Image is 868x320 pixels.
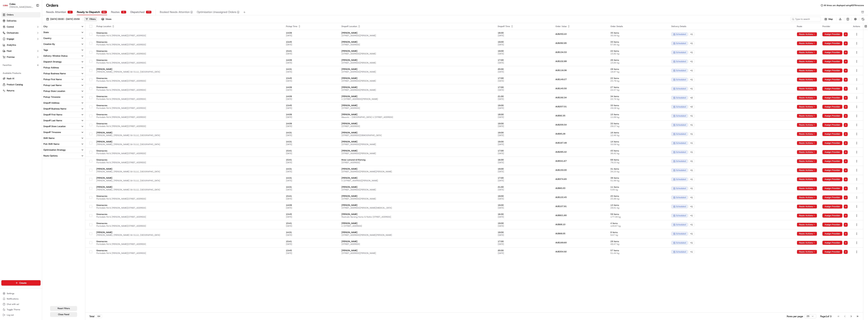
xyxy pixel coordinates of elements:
span: Greenacres [96,86,281,89]
button: Assign Provider [822,150,842,154]
button: Assign Provider [822,177,842,181]
span: 35.59 kg [610,34,666,37]
span: Floriedale Rd & [PERSON_NAME][STREET_ADDRESS] [96,98,281,100]
button: Optimization Strategy [42,147,85,153]
button: Assign Provider [822,232,842,236]
span: [DATE] [498,80,550,82]
span: 19:30 [498,104,550,107]
span: AU$140.50 [555,87,567,90]
span: 13:45 [286,104,336,107]
span: [DATE] [286,80,336,82]
span: 13:45 [286,41,336,43]
button: Assign Provider [822,105,842,109]
span: 27 items [610,86,666,89]
button: Assign Provider [822,214,842,218]
div: Dropoff Last Name [43,119,62,122]
div: + 1 [688,41,695,45]
span: [STREET_ADDRESS][PERSON_NAME] [341,34,493,37]
span: 13:45 [286,77,336,80]
span: 35 items [610,32,666,34]
span: 22 items [610,50,666,52]
div: + 1 [688,51,695,54]
button: Assign Provider [822,159,842,163]
span: [STREET_ADDRESS][PERSON_NAME] [341,61,493,64]
div: Pickup Location [96,25,281,28]
span: AU$102.88 [555,60,567,63]
span: [PERSON_NAME] [341,104,493,107]
button: Log out [1,313,41,317]
button: Settings [1,291,41,296]
button: Pickup Address [42,65,85,71]
button: Chat with us! [1,302,41,307]
div: 64 [101,11,107,14]
span: 57.85 kg [610,43,666,46]
span: [STREET_ADDRESS][PERSON_NAME] [341,80,493,82]
span: Analytics [7,43,16,47]
span: [PERSON_NAME] [341,41,493,43]
div: Country [43,37,51,40]
div: + 2 [688,96,695,100]
a: Analytics [1,42,41,48]
div: Dropoff Location [341,25,493,28]
span: Orchestrate [7,31,19,34]
div: Dropoff Time [498,25,550,28]
button: Pickup Business Name [42,71,85,76]
span: Greenacres [96,41,281,43]
button: Route Actions [797,168,817,172]
span: Pylon [33,57,41,60]
div: Creation By [43,43,55,46]
span: AU$149.27 [555,78,567,81]
span: Floriedale Rd & [PERSON_NAME][STREET_ADDRESS] [96,52,281,55]
span: scheduled [676,33,686,36]
div: Pickup Timezone [43,96,60,99]
span: Product Catalog [7,83,23,86]
span: Needs Attention [46,10,66,14]
span: Nash AI [7,77,14,80]
div: Shift Name [43,137,55,140]
div: Dropoff First Name [43,113,62,116]
span: 19:30 [498,50,550,52]
span: 14:31 [286,68,336,71]
div: Favorites [1,62,41,68]
span: 15.82 kg [610,52,666,55]
button: Route Actions [797,32,817,36]
div: Delivery Window Status [43,54,67,57]
span: Dispatched [130,10,144,14]
div: Dropoff Address [43,101,59,104]
button: Shift Name [42,135,85,141]
span: [DATE] [286,98,336,100]
span: Greenacres [96,104,281,107]
button: Pickup First Name [42,77,85,82]
input: Got a question? Start typing here... [9,22,61,25]
span: [DATE] [498,61,550,64]
span: AU$192.34 [555,96,567,99]
span: Settings [7,292,14,295]
div: Start new chat [11,32,55,36]
span: scheduled [676,96,686,99]
div: Dropoff Business Name [43,107,66,110]
button: Route Actions [797,132,817,136]
span: Create [19,281,27,285]
span: 21:30 [498,95,550,98]
span: scheduled [676,51,686,54]
button: Coles [9,2,15,6]
span: 28 items [610,68,666,71]
div: Route Options [43,154,58,157]
button: Route Actions [797,159,817,163]
span: 33 items [610,41,666,43]
button: Route Actions [797,141,817,145]
button: Assign Provider [822,123,842,127]
button: Route Actions [797,123,817,127]
button: Assign Provider [822,195,842,199]
button: Pickup Timezone [42,94,85,100]
button: Dropoff Last Name [42,118,85,123]
img: Coles [3,3,8,8]
button: Dropoff Business Name [42,106,85,112]
button: Returns [1,88,41,93]
button: Route Actions [797,78,817,82]
div: 77 [146,11,152,14]
span: Optimization Unassigned Orders [197,10,236,14]
span: Greenacres [96,59,281,61]
button: Dropoff Store Location [42,124,85,129]
button: Start new chat [57,33,61,37]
